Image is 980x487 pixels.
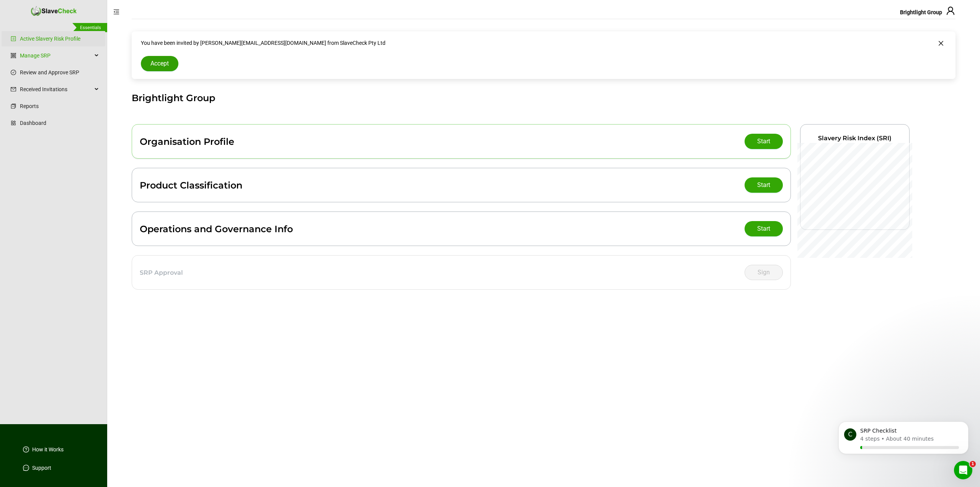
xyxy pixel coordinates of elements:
iframe: Intercom notifications message [827,413,980,466]
button: Sign [745,265,783,280]
span: message [23,465,29,471]
div: SRP Approval [140,269,183,276]
button: Accept [141,56,178,71]
a: Review and Approve SRP [20,65,99,80]
span: menu-fold [113,9,119,15]
span: 1 [970,461,976,467]
button: Start [745,134,783,149]
span: Start [757,224,770,233]
span: Received Invitations [20,82,92,97]
button: Start [745,221,783,236]
a: Dashboard [20,115,99,131]
span: Brightlight Group [900,9,942,15]
a: Reports [20,98,99,114]
span: close [938,39,946,48]
iframe: Intercom live chat [954,461,972,479]
a: Active Slavery Risk Profile [20,31,80,46]
span: Start [757,137,770,146]
button: Start [745,177,783,193]
span: mail [11,87,16,92]
a: Manage SRP [20,48,92,63]
a: Support [32,464,51,472]
div: Organisation Profile [140,136,234,147]
div: Brightlight Group [132,91,955,105]
span: user [946,6,955,15]
div: Operations and Governance Info [140,223,293,234]
span: question-circle [23,446,29,453]
span: group [11,53,16,58]
div: Slavery Risk Index (SRI) [810,134,900,143]
div: Product Classification [140,180,242,191]
span: Start [757,180,770,190]
a: How it Works [32,446,64,453]
span: Accept [150,59,169,68]
div: You have been invited by [PERSON_NAME][EMAIL_ADDRESS][DOMAIN_NAME] from SlaveCheck Pty Ltd [141,39,385,47]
